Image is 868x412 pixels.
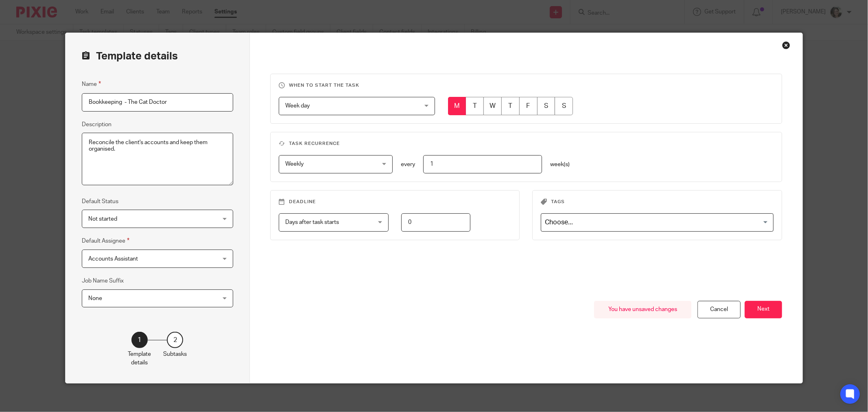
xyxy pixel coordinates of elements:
[285,219,339,225] span: Days after task starts
[594,301,691,318] div: You have unsaved changes
[401,160,415,169] p: every
[550,162,570,167] span: week(s)
[697,301,741,318] div: Cancel
[285,161,304,167] span: Weekly
[82,49,178,63] h2: Template details
[82,277,124,285] label: Job Name Suffix
[88,256,138,262] span: Accounts Assistant
[782,41,790,49] div: Close this dialog window
[542,215,769,230] input: Search for option
[745,301,782,318] button: Next
[82,79,101,89] label: Name
[88,296,102,301] span: None
[131,332,148,348] div: 1
[279,140,774,147] h3: Task recurrence
[163,350,187,358] p: Subtasks
[167,332,183,348] div: 2
[82,133,233,186] textarea: Reconcile the client's accounts and keep them organised.
[88,216,117,222] span: Not started
[82,236,129,245] label: Default Assignee
[541,213,774,232] div: Search for option
[541,199,774,205] h3: Tags
[285,103,310,109] span: Week day
[82,197,118,206] label: Default Status
[279,199,512,205] h3: Deadline
[128,350,151,367] p: Template details
[82,121,112,129] label: Description
[279,82,774,89] h3: When to start the task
